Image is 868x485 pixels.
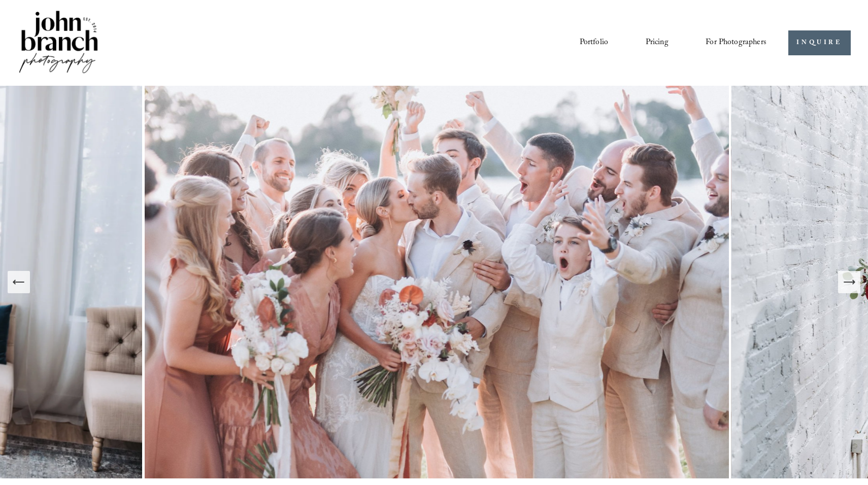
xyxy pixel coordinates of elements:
button: Next Slide [838,271,860,293]
img: A wedding party celebrating outdoors, featuring a bride and groom kissing amidst cheering bridesm... [142,86,731,478]
img: John Branch IV Photography [17,9,99,77]
a: folder dropdown [706,34,766,51]
a: INQUIRE [788,30,851,55]
a: Portfolio [580,34,608,51]
button: Previous Slide [8,271,30,293]
a: Pricing [646,34,669,51]
span: For Photographers [706,35,766,51]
